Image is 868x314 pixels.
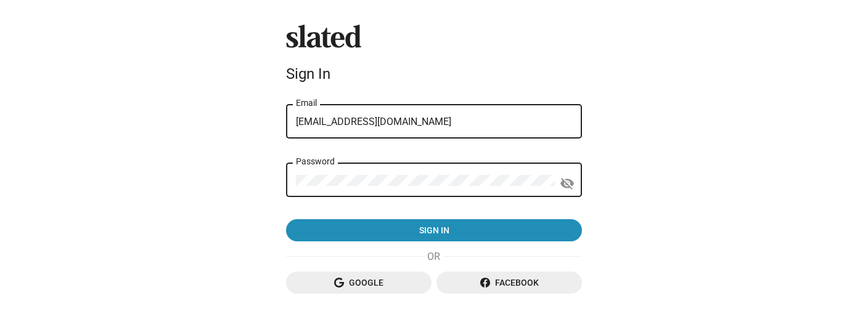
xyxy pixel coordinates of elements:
span: Google [296,272,422,294]
sl-branding: Sign In [286,25,582,87]
div: Sign In [286,65,582,83]
button: Google [286,272,432,294]
mat-icon: visibility_off [560,174,575,193]
span: Facebook [446,272,572,294]
span: Sign in [296,219,572,241]
button: Facebook [436,272,582,294]
button: Show password [555,171,579,196]
button: Sign in [286,219,582,241]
